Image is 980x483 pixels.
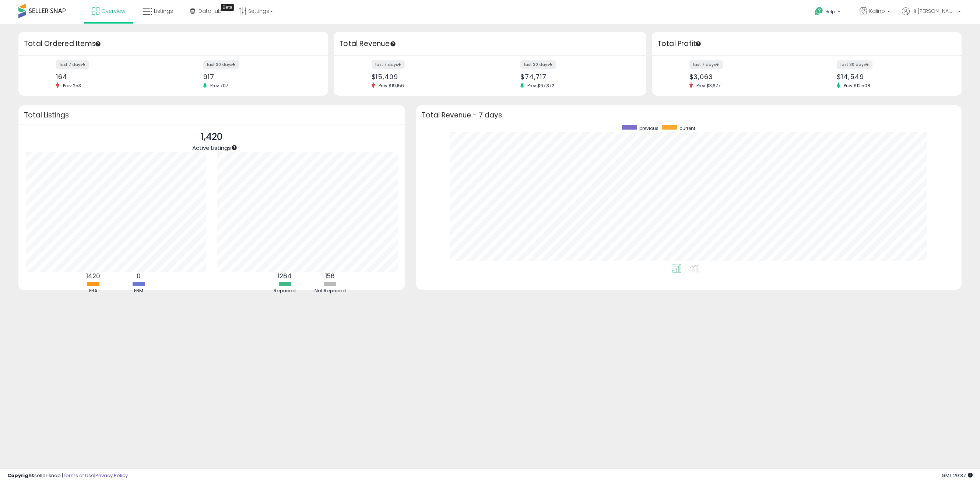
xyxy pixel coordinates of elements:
div: Tooltip anchor [231,144,238,151]
div: Tooltip anchor [390,40,396,47]
label: last 7 days [689,60,723,69]
h3: Total Profit [657,39,956,49]
span: current [679,125,695,131]
div: Repriced [263,288,307,295]
span: DataHub [199,7,222,15]
div: FBA [71,288,115,295]
b: 0 [137,272,141,281]
span: Active Listings [192,144,231,152]
span: Prev: $3,677 [693,82,724,89]
div: Not Repriced [308,288,352,295]
span: Listings [154,7,173,15]
div: $3,063 [689,73,801,81]
i: Get Help [814,7,823,16]
span: Overview [101,7,125,15]
span: Hi [PERSON_NAME] [911,7,956,15]
span: Prev: $19,156 [375,82,408,89]
span: Help [825,8,835,15]
p: 1,420 [192,130,231,144]
a: Help [809,1,848,24]
h3: Total Ordered Items [24,39,323,49]
div: $14,549 [837,73,949,81]
div: FBM [116,288,161,295]
div: $74,717 [520,73,633,81]
span: Prev: $12,508 [840,82,874,89]
div: 917 [203,73,315,81]
b: 1264 [278,272,292,281]
label: last 30 days [837,60,872,69]
b: 156 [325,272,335,281]
div: 164 [56,73,168,81]
div: Tooltip anchor [695,40,702,47]
h3: Total Revenue - 7 days [422,112,956,118]
span: Prev: $67,372 [524,82,558,89]
div: Tooltip anchor [221,4,234,11]
label: last 7 days [372,60,405,69]
span: Prev: 253 [59,82,85,89]
h3: Total Revenue [339,39,641,49]
span: previous [639,125,658,131]
label: last 30 days [520,60,556,69]
span: Prev: 707 [207,82,232,89]
b: 1420 [86,272,100,281]
span: Kalino [869,7,885,15]
a: Hi [PERSON_NAME] [902,7,961,24]
label: last 30 days [203,60,239,69]
h3: Total Listings [24,112,400,118]
div: $15,409 [372,73,485,81]
div: Tooltip anchor [95,40,101,47]
label: last 7 days [56,60,89,69]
